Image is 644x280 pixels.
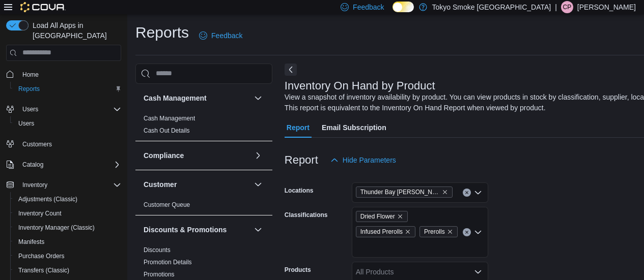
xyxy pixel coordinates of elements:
[14,222,99,234] a: Inventory Manager (Classic)
[463,228,471,236] button: Clear input
[10,116,125,131] button: Users
[474,268,482,276] button: Open list of options
[343,155,396,165] span: Hide Parameters
[252,224,264,236] button: Discounts & Promotions
[356,186,453,198] span: Thunder Bay Arthur
[2,67,125,82] button: Home
[18,103,42,115] button: Users
[555,1,557,13] p: |
[29,20,121,41] span: Load All Apps in [GEOGRAPHIC_DATA]
[22,105,38,113] span: Users
[18,224,95,232] span: Inventory Manager (Classic)
[252,149,264,162] button: Compliance
[577,1,636,13] p: [PERSON_NAME]
[135,112,272,141] div: Cash Management
[144,258,192,266] span: Promotion Details
[397,213,403,220] button: Remove Dried Flower from selection in this group
[14,207,121,220] span: Inventory Count
[144,150,184,161] h3: Compliance
[18,159,121,171] span: Catalog
[195,25,246,46] a: Feedback
[285,64,297,76] button: Next
[563,1,572,13] span: CP
[2,137,125,151] button: Customers
[18,138,56,150] a: Customers
[10,263,125,277] button: Transfers (Classic)
[22,71,39,79] span: Home
[322,117,386,138] span: Email Subscription
[18,209,62,217] span: Inventory Count
[135,22,189,43] h1: Reports
[18,119,34,128] span: Users
[144,246,171,254] span: Discounts
[424,227,445,237] span: Prerolls
[22,161,43,169] span: Catalog
[356,211,408,222] span: Dried Flower
[14,250,121,262] span: Purchase Orders
[419,226,458,237] span: Prerolls
[285,186,314,195] label: Locations
[285,80,435,92] h3: Inventory On Hand by Product
[432,1,551,13] p: Tokyo Smoke [GEOGRAPHIC_DATA]
[144,127,190,135] span: Cash Out Details
[144,93,250,103] button: Cash Management
[144,179,177,190] h3: Customer
[22,140,52,148] span: Customers
[393,2,414,12] input: Dark Mode
[14,193,81,205] a: Adjustments (Classic)
[252,178,264,191] button: Customer
[14,222,121,234] span: Inventory Manager (Classic)
[18,138,121,150] span: Customers
[14,207,66,220] a: Inventory Count
[447,229,453,235] button: Remove Prerolls from selection in this group
[144,115,195,122] a: Cash Management
[14,83,121,95] span: Reports
[285,211,328,219] label: Classifications
[144,246,171,254] a: Discounts
[18,68,121,81] span: Home
[14,264,121,276] span: Transfers (Classic)
[211,30,242,41] span: Feedback
[22,181,47,189] span: Inventory
[20,2,66,12] img: Cova
[10,206,125,221] button: Inventory Count
[18,103,121,115] span: Users
[252,92,264,104] button: Cash Management
[14,117,121,130] span: Users
[18,195,77,203] span: Adjustments (Classic)
[14,264,73,276] a: Transfers (Classic)
[144,259,192,266] a: Promotion Details
[144,270,175,278] span: Promotions
[10,235,125,249] button: Manifests
[144,201,190,208] a: Customer Queue
[326,150,400,170] button: Hide Parameters
[360,227,403,237] span: Infused Prerolls
[474,189,482,197] button: Open list of options
[144,225,227,235] h3: Discounts & Promotions
[463,189,471,197] button: Clear input
[135,199,272,215] div: Customer
[14,236,48,248] a: Manifests
[144,201,190,209] span: Customer Queue
[144,150,250,161] button: Compliance
[287,117,310,138] span: Report
[10,192,125,206] button: Adjustments (Classic)
[144,127,190,134] a: Cash Out Details
[356,226,415,237] span: Infused Prerolls
[18,179,51,191] button: Inventory
[442,189,448,195] button: Remove Thunder Bay Arthur from selection in this group
[474,228,482,236] button: Open list of options
[360,187,440,197] span: Thunder Bay [PERSON_NAME]
[18,159,47,171] button: Catalog
[18,85,40,93] span: Reports
[2,102,125,116] button: Users
[18,252,65,260] span: Purchase Orders
[2,158,125,172] button: Catalog
[144,93,207,103] h3: Cash Management
[10,221,125,235] button: Inventory Manager (Classic)
[360,211,395,222] span: Dried Flower
[18,266,69,274] span: Transfers (Classic)
[405,229,411,235] button: Remove Infused Prerolls from selection in this group
[144,114,195,122] span: Cash Management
